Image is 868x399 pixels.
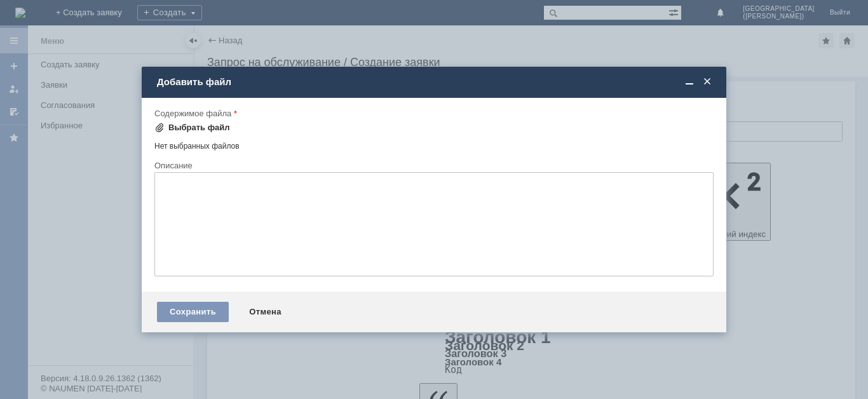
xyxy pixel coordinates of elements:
div: Описание [154,161,711,170]
div: Добавить файл [157,76,714,88]
span: Закрыть [701,76,714,88]
div: Нет выбранных файлов [154,137,714,151]
span: Свернуть (Ctrl + M) [683,76,696,88]
div: Выбрать файл [168,123,230,133]
div: Добрый вечер, прошу удалить отложенный чек во вложении. [GEOGRAPHIC_DATA] [5,5,186,25]
div: Содержимое файла [154,109,711,118]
